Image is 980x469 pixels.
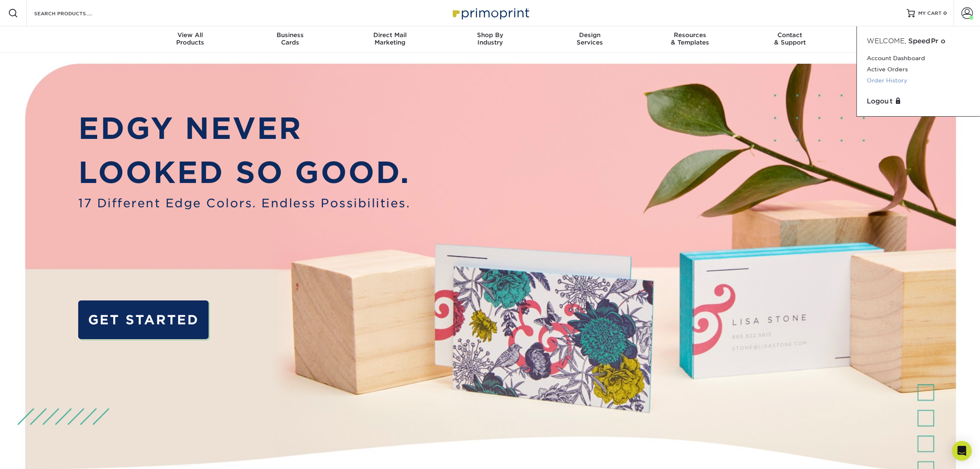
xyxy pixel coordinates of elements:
[640,31,740,39] span: Resources
[867,75,970,86] a: Order History
[240,31,340,46] div: Cards
[240,26,340,53] a: BusinessCards
[867,53,970,64] a: Account Dashboard
[918,10,942,17] span: MY CART
[340,31,440,39] span: Direct Mail
[540,31,640,46] div: Services
[440,26,540,53] a: Shop ByIndustry
[740,31,840,39] span: Contact
[867,37,906,45] span: Welcome,
[867,96,970,106] a: Logout
[908,37,945,45] span: SpeedPro
[78,106,410,150] p: EDGY NEVER
[78,195,410,212] span: 17 Different Edge Colors. Endless Possibilities.
[867,64,970,75] a: Active Orders
[952,441,972,461] div: Open Intercom Messenger
[78,150,410,195] p: LOOKED SO GOOD.
[440,31,540,46] div: Industry
[140,31,240,46] div: Products
[640,26,740,53] a: Resources& Templates
[740,26,840,53] a: Contact& Support
[33,8,114,18] input: SEARCH PRODUCTS.....
[449,4,531,22] img: Primoprint
[740,31,840,46] div: & Support
[943,10,947,16] span: 0
[640,31,740,46] div: & Templates
[140,31,240,39] span: View All
[540,31,640,39] span: Design
[540,26,640,53] a: DesignServices
[140,26,240,53] a: View AllProducts
[240,31,340,39] span: Business
[340,26,440,53] a: Direct MailMarketing
[340,31,440,46] div: Marketing
[440,31,540,39] span: Shop By
[78,300,209,339] a: GET STARTED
